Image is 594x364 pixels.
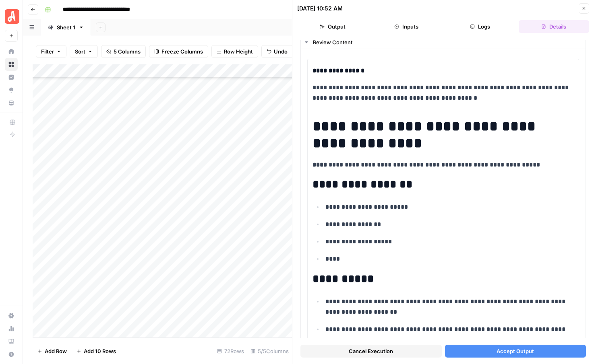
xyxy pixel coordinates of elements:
[261,45,293,58] button: Undo
[57,23,75,31] div: Sheet 1
[5,309,18,322] a: Settings
[497,347,534,355] span: Accept Output
[313,38,581,46] div: Review Content
[101,45,146,58] button: 5 Columns
[5,9,19,24] img: Angi Logo
[149,45,208,58] button: Freeze Columns
[349,347,393,355] span: Cancel Execution
[5,58,18,71] a: Browse
[247,345,292,358] div: 5/5 Columns
[70,45,98,58] button: Sort
[41,47,54,56] span: Filter
[114,47,141,56] span: 5 Columns
[214,345,247,358] div: 72 Rows
[371,20,441,33] button: Inputs
[84,347,116,355] span: Add 10 Rows
[33,345,72,358] button: Add Row
[5,97,18,109] a: Your Data
[75,47,85,56] span: Sort
[274,47,288,56] span: Undo
[445,345,586,358] button: Accept Output
[211,45,258,58] button: Row Height
[297,4,343,12] div: [DATE] 10:52 AM
[72,345,121,358] button: Add 10 Rows
[161,47,203,56] span: Freeze Columns
[36,45,66,58] button: Filter
[5,335,18,348] a: Learning Hub
[45,347,67,355] span: Add Row
[5,45,18,58] a: Home
[301,36,586,49] button: Review Content
[5,71,18,84] a: Insights
[5,84,18,97] a: Opportunities
[5,348,18,361] button: Help + Support
[300,345,442,358] button: Cancel Execution
[41,19,91,35] a: Sheet 1
[297,20,368,33] button: Output
[5,322,18,335] a: Usage
[519,20,589,33] button: Details
[445,20,515,33] button: Logs
[5,6,18,27] button: Workspace: Angi
[224,47,253,56] span: Row Height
